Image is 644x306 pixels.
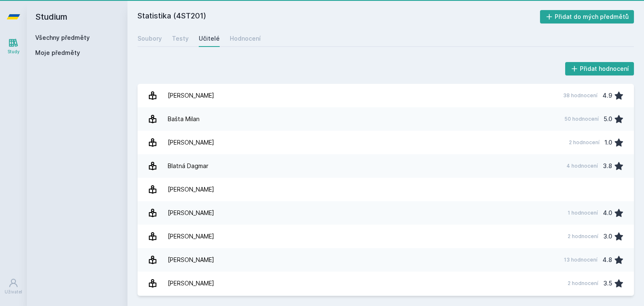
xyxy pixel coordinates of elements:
div: [PERSON_NAME] [168,275,214,292]
div: [PERSON_NAME] [168,228,214,245]
div: [PERSON_NAME] [168,181,214,198]
div: 1 hodnocení [568,210,598,216]
div: 3.8 [603,158,612,174]
div: 4.9 [602,87,612,104]
div: Bašta Milan [168,111,200,127]
div: Blatná Dagmar [168,158,208,174]
div: 5.0 [604,111,612,127]
a: [PERSON_NAME] 2 hodnocení 3.5 [138,272,634,295]
div: 2 hodnocení [569,139,600,146]
a: Uživatel [2,274,25,299]
a: Učitelé [199,30,220,47]
div: [PERSON_NAME] [168,205,214,221]
a: [PERSON_NAME] 13 hodnocení 4.8 [138,248,634,272]
a: Blatná Dagmar 4 hodnocení 3.8 [138,154,634,178]
a: Všechny předměty [35,34,90,41]
div: 4 hodnocení [566,163,598,169]
div: 2 hodnocení [568,233,598,240]
div: Testy [172,34,189,43]
div: 50 hodnocení [564,116,599,122]
a: Soubory [138,30,162,47]
div: Hodnocení [230,34,261,43]
div: [PERSON_NAME] [168,252,214,268]
a: [PERSON_NAME] [138,178,634,201]
div: 3.0 [603,228,612,245]
div: 2 hodnocení [568,280,598,287]
button: Přidat hodnocení [565,62,634,75]
div: 38 hodnocení [563,92,597,99]
div: 3.5 [603,275,612,292]
button: Přidat do mých předmětů [540,10,634,23]
div: Soubory [138,34,162,43]
div: 13 hodnocení [564,257,597,263]
div: 4.0 [603,205,612,221]
span: Moje předměty [35,49,80,57]
h2: Statistika (4ST201) [138,10,540,23]
a: Bašta Milan 50 hodnocení 5.0 [138,107,634,131]
a: [PERSON_NAME] 38 hodnocení 4.9 [138,84,634,107]
div: Study [8,49,20,55]
a: [PERSON_NAME] 2 hodnocení 3.0 [138,225,634,248]
div: 1.0 [605,134,612,151]
a: Hodnocení [230,30,261,47]
a: Study [2,34,25,59]
div: 4.8 [602,252,612,268]
a: Testy [172,30,189,47]
a: [PERSON_NAME] 1 hodnocení 4.0 [138,201,634,225]
div: [PERSON_NAME] [168,134,214,151]
div: Učitelé [199,34,220,43]
div: [PERSON_NAME] [168,87,214,104]
div: Uživatel [5,289,22,295]
a: [PERSON_NAME] 2 hodnocení 1.0 [138,131,634,154]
